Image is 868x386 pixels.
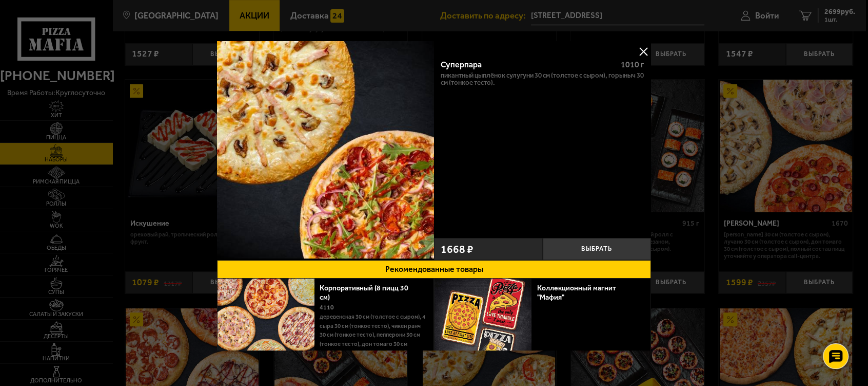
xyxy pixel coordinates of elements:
[621,60,644,69] span: 1010 г
[441,244,474,254] span: 1668 ₽
[217,41,434,259] img: Суперпара
[441,72,644,86] p: Пикантный цыплёнок сулугуни 30 см (толстое с сыром), Горыныч 30 см (тонкое тесто).
[320,304,334,311] span: 4110
[543,238,652,260] button: Выбрать
[441,60,613,69] div: Суперпара
[320,284,408,302] a: Корпоративный (8 пицц 30 см)
[537,284,616,302] a: Коллекционный магнит "Мафия"
[217,260,651,279] button: Рекомендованные товары
[217,41,434,260] a: Суперпара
